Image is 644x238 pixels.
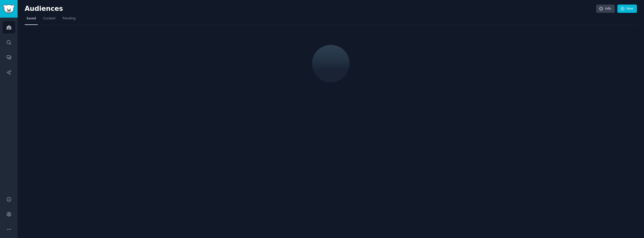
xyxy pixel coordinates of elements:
[3,5,15,13] img: GummySearch logo
[617,5,637,13] a: New
[41,15,57,25] a: Curated
[26,16,36,21] span: Saved
[25,5,596,13] h2: Audiences
[61,15,77,25] a: Trending
[25,15,38,25] a: Saved
[62,16,75,21] span: Trending
[43,16,55,21] span: Curated
[596,5,615,13] a: Info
